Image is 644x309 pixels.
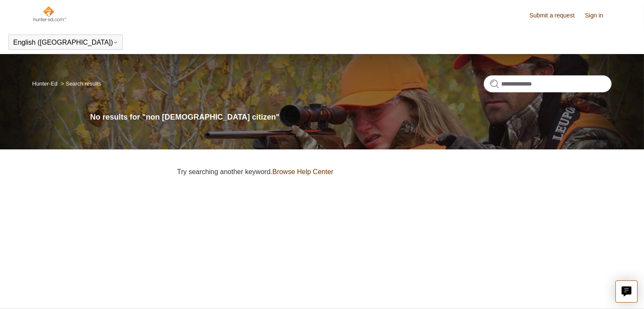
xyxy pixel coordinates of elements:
[272,168,333,175] a: Browse Help Center
[59,80,101,87] li: Search results
[177,167,612,177] p: Try searching another keyword.
[90,112,612,123] h1: No results for "non [DEMOGRAPHIC_DATA] citizen"
[529,11,583,20] a: Submit a request
[32,80,58,87] a: Hunter-Ed
[32,80,59,87] li: Hunter-Ed
[615,280,638,303] button: Live chat
[484,75,612,92] input: Search
[585,11,612,20] a: Sign in
[13,39,118,46] button: English ([GEOGRAPHIC_DATA])
[32,5,67,22] img: Hunter-Ed Help Center home page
